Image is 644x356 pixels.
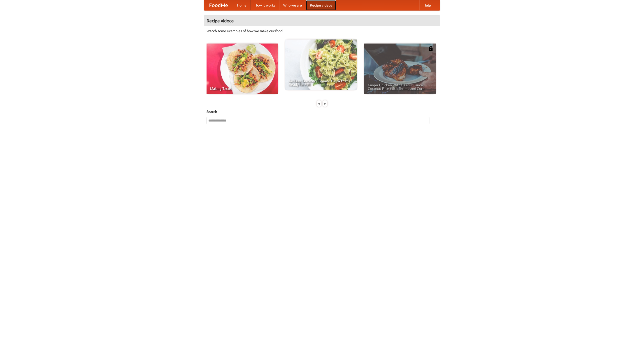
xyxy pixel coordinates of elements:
h5: Search [207,109,437,114]
a: An Easy, Summery Tomato Pasta That's Ready for Fall [285,39,357,90]
a: Home [233,0,251,10]
a: How it works [251,0,279,10]
a: Who we are [279,0,306,10]
a: Making Tacos [207,44,278,94]
span: Making Tacos [210,87,274,90]
p: Watch some examples of how we make our food! [207,28,437,33]
span: An Easy, Summery Tomato Pasta That's Ready for Fall [289,79,353,86]
a: Recipe videos [306,0,336,10]
a: Help [419,0,435,10]
a: FoodMe [204,0,233,10]
img: 483408.png [428,46,433,51]
div: « [317,100,321,107]
h4: Recipe videos [204,16,440,26]
div: » [323,100,327,107]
